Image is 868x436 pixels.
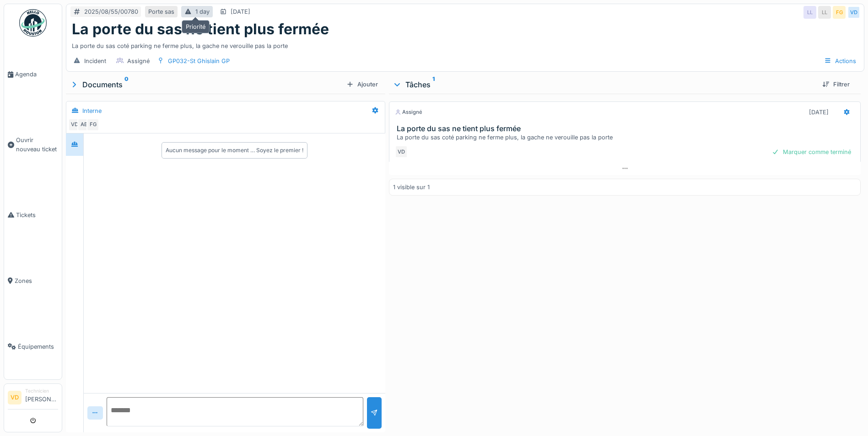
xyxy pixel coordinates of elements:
div: LL [803,6,816,19]
img: Badge_color-CXgf-gQk.svg [19,9,47,37]
div: Technicien [25,388,58,394]
div: Priorité [182,20,210,33]
div: VD [395,145,408,158]
div: LL [818,6,831,19]
a: Agenda [4,42,62,107]
div: Documents [70,79,343,90]
div: Porte sas [148,7,174,16]
li: [PERSON_NAME] [25,388,58,407]
div: FG [86,118,99,131]
div: Actions [820,54,860,68]
div: AB [77,118,90,131]
span: Tickets [16,211,58,219]
a: Équipements [4,314,62,379]
div: Interne [82,106,102,115]
h1: La porte du sas ne tient plus fermée [72,21,329,38]
div: GP032-St Ghislain GP [168,57,230,65]
div: Ajouter [343,78,382,90]
a: Ouvrir nouveau ticket [4,107,62,182]
a: VD Technicien[PERSON_NAME] [8,388,58,409]
div: Marquer comme terminé [768,146,855,158]
div: Assigné [395,108,422,116]
span: Agenda [15,70,58,79]
a: Tickets [4,182,62,248]
div: [DATE] [809,108,829,117]
div: Incident [84,57,106,65]
div: La porte du sas coté parking ne ferme plus, la gache ne verouille pas la porte [397,133,857,142]
div: Tâches [393,79,815,90]
div: [DATE] [231,7,250,16]
a: Zones [4,248,62,314]
div: Assigné [127,57,150,65]
span: Équipements [18,342,58,351]
div: VD [847,6,860,19]
span: Ouvrir nouveau ticket [16,136,58,153]
sup: 1 [432,79,435,90]
div: Aucun message pour le moment … Soyez le premier ! [166,146,303,154]
div: FG [833,6,846,19]
div: La porte du sas coté parking ne ferme plus, la gache ne verouille pas la porte [72,38,858,50]
div: 2025/08/55/00780 [84,7,138,16]
span: Zones [15,276,58,285]
sup: 0 [124,79,129,90]
div: 1 visible sur 1 [393,183,430,191]
h3: La porte du sas ne tient plus fermée [397,124,857,133]
div: 1 day [195,7,210,16]
div: Filtrer [819,78,853,90]
div: VD [68,118,81,131]
li: VD [8,391,22,404]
